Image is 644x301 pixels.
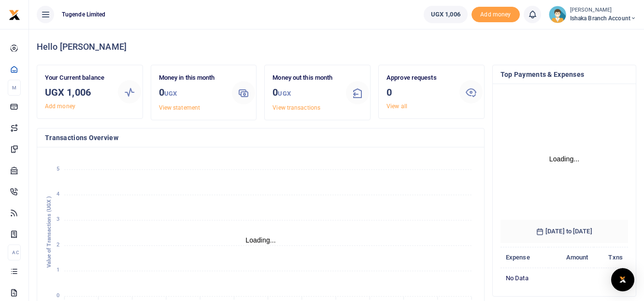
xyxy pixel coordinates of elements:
h6: [DATE] to [DATE] [501,220,628,243]
img: logo-small [9,9,20,21]
text: Loading... [549,155,580,163]
h3: UGX 1,006 [45,85,110,100]
tspan: 0 [57,292,59,299]
h3: 0 [386,85,452,100]
p: Money in this month [159,73,224,83]
li: M [8,80,21,96]
a: logo-small logo-large logo-large [9,11,20,18]
img: profile-user [549,6,566,23]
li: Toup your wallet [472,7,520,23]
span: Tugende Limited [58,10,110,19]
a: View transactions [272,104,320,111]
tspan: 3 [57,216,59,223]
h4: Hello [PERSON_NAME] [37,42,636,52]
text: Value of Transactions (UGX ) [46,196,52,268]
li: Wallet ballance [420,6,472,23]
small: UGX [278,90,290,97]
tspan: 4 [57,191,59,197]
div: Open Intercom Messenger [611,268,634,291]
p: Approve requests [386,73,452,83]
tspan: 5 [57,166,59,172]
h3: 0 [159,85,224,101]
tspan: 1 [57,267,59,273]
li: Ac [8,244,21,260]
a: Add money [45,103,75,110]
a: Add money [472,10,520,17]
a: View statement [159,104,200,111]
small: UGX [164,90,177,97]
tspan: 2 [57,242,59,248]
p: Your Current balance [45,73,110,83]
th: Expense [501,247,548,268]
small: [PERSON_NAME] [570,6,636,14]
p: Money out this month [272,73,338,83]
td: No data [501,268,628,288]
text: Loading... [245,236,276,244]
a: profile-user [PERSON_NAME] Ishaka Branch Account [549,6,636,23]
span: Ishaka Branch Account [570,14,636,23]
span: UGX 1,006 [431,10,460,19]
span: Add money [472,7,520,23]
th: Amount [548,247,594,268]
th: Txns [594,247,628,268]
h3: 0 [272,85,338,101]
h4: Transactions Overview [45,132,476,143]
a: UGX 1,006 [424,6,468,23]
a: View all [386,103,407,110]
h4: Top Payments & Expenses [501,69,628,80]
